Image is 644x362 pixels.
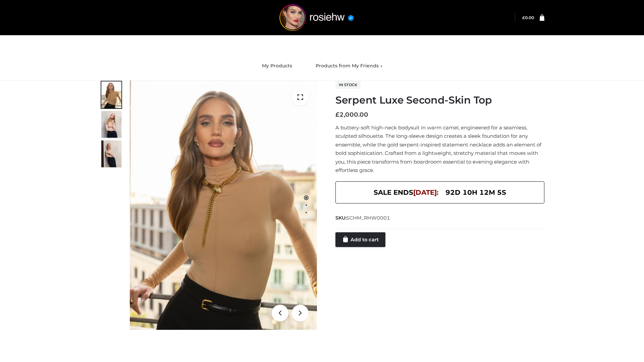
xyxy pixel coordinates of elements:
span: SKU: [335,214,391,222]
span: £ [335,111,339,118]
img: Screenshot-2024-10-29-at-6.26.01%E2%80%AFPM.jpg [101,81,121,108]
div: SALE ENDS [335,181,544,203]
span: In stock [335,81,361,89]
a: My Products [257,59,297,73]
a: £0.00 [522,15,534,20]
span: SCHM_RHW0001 [346,215,390,221]
img: rosiehw [266,4,367,31]
img: Screenshot-2024-10-29-at-6.25.55%E2%80%AFPM.jpg [101,111,121,138]
img: Screenshot-2024-10-29-at-6.26.12%E2%80%AFPM.jpg [101,140,121,167]
span: [DATE]: [413,188,438,196]
bdi: 0.00 [522,15,534,20]
a: Add to cart [335,232,385,247]
span: 92d 10h 12m 5s [445,187,506,198]
p: A buttery-soft high-neck bodysuit in warm camel, engineered for a seamless, sculpted silhouette. ... [335,123,544,175]
a: Products from My Friends [311,59,387,73]
img: Serpent Luxe Second-Skin Top [130,80,317,330]
h1: Serpent Luxe Second-Skin Top [335,94,544,106]
span: £ [522,15,525,20]
bdi: 2,000.00 [335,111,368,118]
